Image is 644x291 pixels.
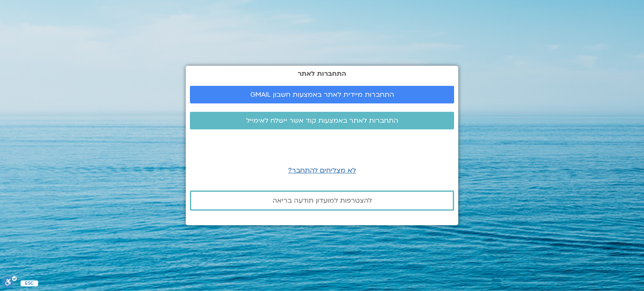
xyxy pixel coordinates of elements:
[250,91,394,98] span: התחברות מיידית לאתר באמצעות חשבון GMAIL
[190,70,454,77] h2: התחברות לאתר
[246,117,398,124] span: התחברות לאתר באמצעות קוד אשר יישלח לאימייל
[190,191,454,211] a: להצטרפות למועדון תודעה בריאה
[190,86,454,103] a: התחברות מיידית לאתר באמצעות חשבון GMAIL
[190,112,454,129] a: התחברות לאתר באמצעות קוד אשר יישלח לאימייל
[288,166,356,175] a: לא מצליחים להתחבר?
[273,197,372,204] span: להצטרפות למועדון תודעה בריאה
